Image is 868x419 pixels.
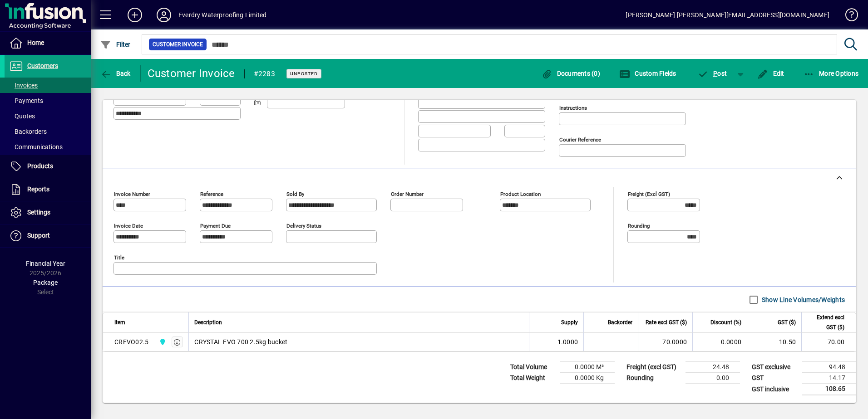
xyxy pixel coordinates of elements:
[254,67,275,81] div: #2283
[9,112,35,120] span: Quotes
[760,295,845,304] label: Show Line Volumes/Weights
[757,70,784,77] span: Edit
[27,39,44,46] span: Home
[802,384,856,395] td: 108.65
[617,65,679,82] button: Custom Fields
[9,143,63,151] span: Communications
[9,128,47,135] span: Backorders
[713,70,717,77] span: P
[91,65,141,82] app-page-header-button: Back
[747,373,802,384] td: GST
[286,191,304,197] mat-label: Sold by
[27,62,58,69] span: Customers
[802,362,856,373] td: 94.48
[747,384,802,395] td: GST inclusive
[710,317,741,327] span: Discount (%)
[561,317,578,327] span: Supply
[9,82,38,89] span: Invoices
[27,185,49,193] span: Reports
[807,312,844,332] span: Extend excl GST ($)
[33,279,58,286] span: Package
[391,191,424,197] mat-label: Order number
[686,362,740,373] td: 24.48
[755,65,787,82] button: Edit
[114,317,125,327] span: Item
[506,362,560,373] td: Total Volume
[506,373,560,384] td: Total Weight
[560,373,615,384] td: 0.0000 Kg
[686,373,740,384] td: 0.00
[747,333,801,351] td: 10.50
[698,70,727,77] span: ost
[114,223,143,229] mat-label: Invoice date
[9,97,43,104] span: Payments
[801,65,861,82] button: More Options
[26,260,65,267] span: Financial Year
[5,78,91,93] a: Invoices
[539,65,602,82] button: Documents (0)
[5,139,91,155] a: Communications
[646,317,687,327] span: Rate excl GST ($)
[804,70,859,77] span: More Options
[5,124,91,139] a: Backorders
[5,178,91,201] a: Reports
[100,70,131,77] span: Back
[559,136,601,143] mat-label: Courier Reference
[608,317,632,327] span: Backorder
[500,191,541,197] mat-label: Product location
[114,191,150,197] mat-label: Invoice number
[560,362,615,373] td: 0.0000 M³
[98,36,133,53] button: Filter
[5,108,91,124] a: Quotes
[194,317,222,327] span: Description
[801,333,856,351] td: 70.00
[114,337,148,346] div: CREVO02.5
[622,362,686,373] td: Freight (excl GST)
[157,337,167,347] span: Central
[692,333,747,351] td: 0.0000
[114,254,124,261] mat-label: Title
[5,201,91,224] a: Settings
[628,191,670,197] mat-label: Freight (excl GST)
[120,7,149,23] button: Add
[541,70,600,77] span: Documents (0)
[148,66,235,81] div: Customer Invoice
[100,41,131,48] span: Filter
[802,373,856,384] td: 14.17
[286,223,321,229] mat-label: Delivery status
[290,71,318,77] span: Unposted
[27,232,50,239] span: Support
[644,337,687,346] div: 70.0000
[149,7,178,23] button: Profile
[5,93,91,108] a: Payments
[98,65,133,82] button: Back
[557,337,578,346] span: 1.0000
[626,8,829,22] div: [PERSON_NAME] [PERSON_NAME][EMAIL_ADDRESS][DOMAIN_NAME]
[178,8,266,22] div: Everdry Waterproofing Limited
[693,65,732,82] button: Post
[628,223,650,229] mat-label: Rounding
[200,223,231,229] mat-label: Payment due
[838,2,857,31] a: Knowledge Base
[194,337,287,346] span: CRYSTAL EVO 700 2.5kg bucket
[27,162,53,170] span: Products
[5,32,91,54] a: Home
[5,155,91,178] a: Products
[200,191,223,197] mat-label: Reference
[153,40,203,49] span: Customer Invoice
[27,209,50,216] span: Settings
[619,70,676,77] span: Custom Fields
[747,362,802,373] td: GST exclusive
[559,105,587,111] mat-label: Instructions
[622,373,686,384] td: Rounding
[778,317,796,327] span: GST ($)
[5,224,91,247] a: Support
